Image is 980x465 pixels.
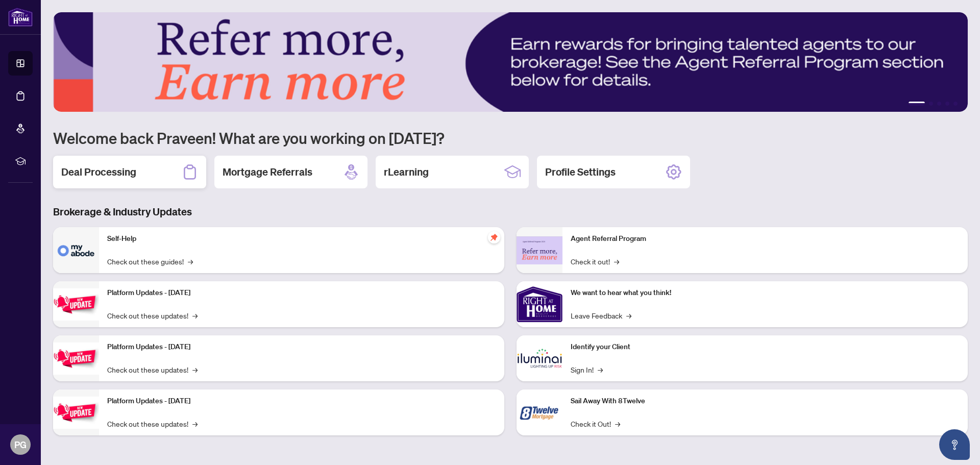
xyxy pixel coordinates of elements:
[571,256,619,267] a: Check it out!→
[517,335,562,381] img: Identify your Client
[61,165,136,179] h2: Deal Processing
[571,396,960,407] p: Sail Away With 8Twelve
[937,102,941,106] button: 3
[8,8,33,27] img: logo
[223,165,312,179] h2: Mortgage Referrals
[107,233,496,244] p: Self-Help
[545,165,616,179] h2: Profile Settings
[517,236,562,264] img: Agent Referral Program
[107,418,198,429] a: Check out these updates!→
[53,128,968,148] h1: Welcome back Praveen! What are you working on [DATE]?
[517,281,562,327] img: We want to hear what you think!
[571,287,960,299] p: We want to hear what you think!
[53,342,99,375] img: Platform Updates - July 8, 2025
[53,205,968,219] h3: Brokerage & Industry Updates
[53,288,99,321] img: Platform Updates - July 21, 2025
[107,310,198,321] a: Check out these updates!→
[192,418,198,429] span: →
[384,165,429,179] h2: rLearning
[192,364,198,375] span: →
[107,396,496,407] p: Platform Updates - [DATE]
[188,256,193,267] span: →
[107,287,496,299] p: Platform Updates - [DATE]
[14,437,27,452] span: PG
[929,102,933,106] button: 2
[571,233,960,244] p: Agent Referral Program
[615,418,620,429] span: →
[107,364,198,375] a: Check out these updates!→
[939,429,970,460] button: Open asap
[953,102,958,106] button: 5
[571,341,960,353] p: Identify your Client
[945,102,949,106] button: 4
[571,364,603,375] a: Sign In!→
[488,231,500,243] span: pushpin
[598,364,603,375] span: →
[909,102,925,106] button: 1
[107,256,193,267] a: Check out these guides!→
[571,310,631,321] a: Leave Feedback→
[53,397,99,429] img: Platform Updates - June 23, 2025
[53,227,99,273] img: Self-Help
[614,256,619,267] span: →
[192,310,198,321] span: →
[571,418,620,429] a: Check it Out!→
[107,341,496,353] p: Platform Updates - [DATE]
[53,12,968,112] img: Slide 0
[517,389,562,435] img: Sail Away With 8Twelve
[626,310,631,321] span: →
